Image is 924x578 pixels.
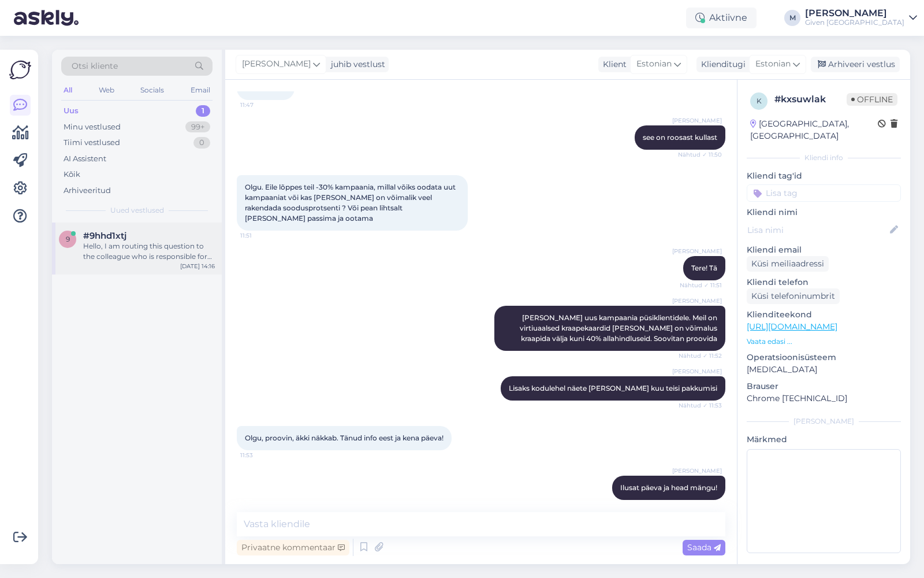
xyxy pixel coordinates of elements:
span: [PERSON_NAME] [672,247,722,255]
span: [PERSON_NAME] [242,58,311,71]
p: Klienditeekond [747,309,901,321]
div: # kxsuwlak [774,92,847,106]
div: Privaatne kommentaar [237,540,349,555]
input: Lisa tag [747,184,901,202]
p: Kliendi telefon [747,276,901,288]
span: #9hhd1xtj [83,231,126,241]
div: Uus [64,105,79,117]
div: Kõik [64,169,80,180]
div: Tiimi vestlused [64,137,120,149]
div: [PERSON_NAME] [747,416,901,427]
p: [MEDICAL_DATA] [747,364,901,376]
div: 0 [193,137,210,149]
div: Arhiveeritud [64,185,111,197]
div: [PERSON_NAME] [805,9,904,18]
p: Operatsioonisüsteem [747,351,901,364]
span: Estonian [755,58,791,71]
div: 99+ [185,121,210,133]
div: Klient [598,58,627,71]
span: 11:55 [679,501,722,509]
span: Nähtud ✓ 11:50 [678,150,722,159]
div: AI Assistent [64,153,106,165]
a: [PERSON_NAME]Given [GEOGRAPHIC_DATA] [805,9,917,27]
div: Klienditugi [696,58,746,71]
span: Offline [847,93,897,106]
span: 9 [66,235,70,243]
span: Saada [687,542,721,553]
span: Estonian [636,58,672,71]
span: k [757,97,762,105]
div: All [61,83,74,98]
div: Given [GEOGRAPHIC_DATA] [805,18,904,27]
div: Küsi telefoninumbrit [747,288,840,304]
div: Email [188,83,213,98]
span: Nähtud ✓ 11:52 [679,351,722,360]
div: Kliendi info [747,153,901,163]
p: Kliendi nimi [747,206,901,218]
p: Vaata edasi ... [747,336,901,347]
div: Arhiveeri vestlus [811,57,900,72]
span: [PERSON_NAME] [672,367,722,376]
span: [PERSON_NAME] uus kampaania püsiklientidele. Meil on virtiuaalsed kraapekaardid [PERSON_NAME] on ... [520,313,719,343]
p: Brauser [747,380,901,392]
span: 11:53 [240,451,284,460]
p: Kliendi tag'id [747,170,901,182]
div: Socials [138,83,166,98]
p: Chrome [TECHNICAL_ID] [747,392,901,405]
span: [PERSON_NAME] [672,466,722,475]
p: Kliendi email [747,244,901,256]
span: Olgu, proovin, äkki näkkab. Tänud info eest ja kena päeva! [245,433,444,442]
span: [PERSON_NAME] [672,297,722,305]
div: Web [96,83,117,98]
div: M [784,10,800,26]
span: see on roosast kullast [643,133,717,142]
input: Lisa nimi [747,224,888,236]
span: Lisaks kodulehel näete [PERSON_NAME] kuu teisi pakkumisi [509,384,717,392]
div: Hello, I am routing this question to the colleague who is responsible for this topic. The reply m... [83,241,215,262]
span: Uued vestlused [110,205,164,216]
span: Nähtud ✓ 11:51 [679,281,722,290]
div: Aktiivne [686,8,757,28]
div: [GEOGRAPHIC_DATA], [GEOGRAPHIC_DATA] [750,118,878,142]
div: 1 [196,105,210,117]
div: juhib vestlust [326,58,385,71]
p: Märkmed [747,433,901,446]
span: 11:47 [240,101,284,109]
div: [DATE] 14:16 [180,262,215,271]
span: [PERSON_NAME] [672,116,722,125]
span: Olgu. Eile lõppes teil -30% kampaania, millal võiks oodata uut kampaaniat või kas [PERSON_NAME] o... [245,183,457,223]
span: 11:51 [240,231,284,240]
span: Otsi kliente [72,60,118,72]
a: [URL][DOMAIN_NAME] [747,321,837,332]
div: Küsi meiliaadressi [747,256,829,272]
div: Minu vestlused [64,121,121,133]
span: Tere! Tä [691,264,717,272]
img: Askly Logo [9,59,31,81]
span: Nähtud ✓ 11:53 [679,401,722,410]
span: Ilusat päeva ja head mängu! [620,483,717,492]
